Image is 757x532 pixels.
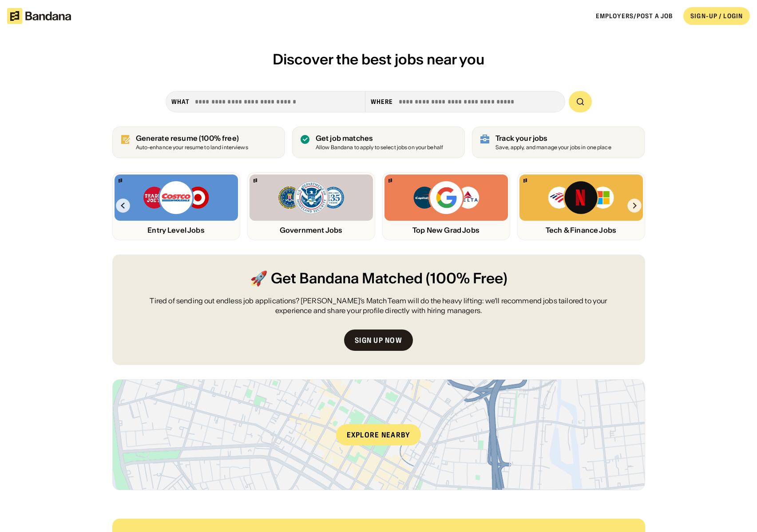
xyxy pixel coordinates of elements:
[273,50,484,68] span: Discover the best jobs near you
[495,145,611,151] div: Save, apply, and manage your jobs in one place
[596,12,673,20] a: Employers/Post a job
[316,134,443,143] div: Get job matches
[277,180,345,215] img: FBI, DHS, MWRD logos
[7,8,71,24] img: Bandana logotype
[426,269,507,289] span: (100% Free)
[247,172,375,240] a: Bandana logoFBI, DHS, MWRD logosGovernment Jobs
[136,145,248,151] div: Auto-enhance your resume to land interviews
[384,226,508,234] div: Top New Grad Jobs
[547,180,614,215] img: Bank of America, Netflix, Microsoft logos
[412,180,480,215] img: Capital One, Google, Delta logos
[115,226,238,234] div: Entry Level Jobs
[472,127,645,158] a: Track your jobs Save, apply, and manage your jobs in one place
[254,179,257,183] img: Bandana logo
[134,296,624,316] div: Tired of sending out endless job applications? [PERSON_NAME]’s Match Team will do the heavy lifti...
[519,226,643,234] div: Tech & Finance Jobs
[250,269,423,289] span: 🚀 Get Bandana Matched
[143,180,210,215] img: Trader Joe’s, Costco, Target logos
[344,330,413,351] a: Sign up now
[690,12,743,20] div: SIGN-UP / LOGIN
[119,179,122,183] img: Bandana logo
[355,337,402,344] div: Sign up now
[116,199,130,213] img: Left Arrow
[495,134,611,143] div: Track your jobs
[250,226,373,234] div: Government Jobs
[199,134,239,143] span: (100% free)
[627,199,642,213] img: Right Arrow
[112,127,285,158] a: Generate resume (100% free)Auto-enhance your resume to land interviews
[517,172,645,240] a: Bandana logoBank of America, Netflix, Microsoft logosTech & Finance Jobs
[292,127,465,158] a: Get job matches Allow Bandana to apply to select jobs on your behalf
[112,172,240,240] a: Bandana logoTrader Joe’s, Costco, Target logosEntry Level Jobs
[336,424,421,445] div: Explore nearby
[113,380,645,490] a: Explore nearby
[316,145,443,151] div: Allow Bandana to apply to select jobs on your behalf
[136,134,248,143] div: Generate resume
[171,98,190,106] div: what
[371,98,393,106] div: Where
[388,179,392,183] img: Bandana logo
[382,172,510,240] a: Bandana logoCapital One, Google, Delta logosTop New Grad Jobs
[523,179,527,183] img: Bandana logo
